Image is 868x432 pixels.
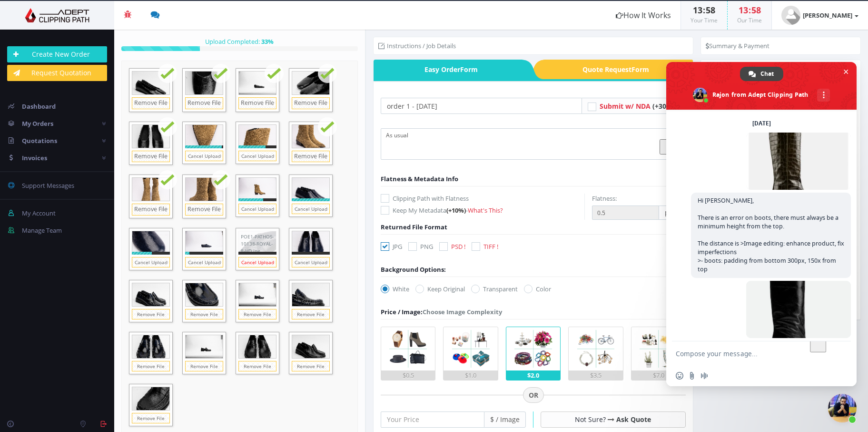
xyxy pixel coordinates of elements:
a: Remove File [238,361,276,371]
div: Upload Completed: [121,37,358,46]
a: Cancel Upload [238,257,276,267]
span: Quote Request [545,60,693,79]
span: TIFF ! [483,242,498,251]
span: Not Sure? [575,415,606,424]
i: Form [460,65,478,74]
a: Remove File [292,151,330,163]
span: Hi [PERSON_NAME], There is an error on boots, there must always be a minimum height from the top.... [698,196,844,273]
div: $1.0 [444,370,497,380]
a: Quote RequestForm [545,60,693,79]
span: 13 [739,4,748,16]
a: How It Works [606,1,681,30]
a: Cancel Upload [292,257,330,267]
a: Remove File [132,309,170,319]
span: Dashboard [22,102,56,111]
span: Support Messages [22,181,74,190]
li: Summary & Payment [706,41,769,51]
a: Cancel Upload [292,204,330,214]
div: $0.5 [381,370,435,380]
div: $2.0 [506,370,560,380]
span: My Account [22,209,56,217]
a: Close chat [828,394,857,422]
input: Your Order Title [381,98,582,114]
img: 1.png [386,327,430,370]
a: Submit w/ NDA (+30%) [600,102,675,111]
img: user_default.jpg [781,6,800,25]
small: Your Time [690,16,718,24]
span: 58 [706,4,715,16]
span: : [748,4,751,16]
img: 3.png [512,327,555,370]
a: Cancel Upload [185,257,223,267]
span: Easy Order [374,60,522,79]
textarea: To enrich screen reader interactions, please activate Accessibility in Grammarly extension settings [381,128,686,160]
strong: [PERSON_NAME] [803,11,852,20]
span: (+30%) [652,102,675,111]
a: Remove File [185,97,223,109]
div: Choose Image Complexity [381,307,502,317]
a: Remove File [238,309,276,319]
span: Chat [760,67,774,81]
div: Background Options: [381,265,446,274]
span: : [702,4,706,16]
a: Remove File [132,361,170,371]
span: OR [523,387,544,403]
strong: % [260,37,274,46]
label: Color [524,284,551,294]
label: Keep My Metadata - [381,206,584,215]
label: White [381,284,409,294]
span: Submit w/ NDA [600,102,651,111]
a: Remove File [185,204,223,216]
label: Clipping Path with Flatness [381,194,584,203]
a: Easy OrderForm [374,60,522,79]
label: Flatness: [592,194,617,203]
a: Chat [740,67,783,81]
span: 33 [261,37,268,46]
a: Request Quotation [7,65,107,81]
div: $3.5 [569,370,622,380]
img: 4.png [574,327,618,370]
label: JPG [381,242,402,251]
a: Cancel Upload [238,204,276,214]
span: 58 [751,4,761,16]
li: Instructions / Job Details [378,41,456,51]
span: Flatness & Metadata Info [381,175,458,183]
a: Cancel Upload [132,257,170,267]
span: $ / Image [484,411,526,428]
span: Insert an emoji [676,372,683,380]
a: Remove File [292,361,330,371]
input: Your Price [381,411,484,428]
span: Audio message [700,372,708,380]
a: Remove File [132,97,170,109]
span: Send a file [688,372,696,380]
div: $7.0 [631,370,685,380]
span: PSD ! [451,242,465,251]
span: Close chat [841,67,851,77]
a: Cancel Upload [238,151,276,161]
div: [DATE] [752,121,771,126]
a: Remove File [292,97,330,109]
a: Create New Order [7,46,107,62]
span: Returned File Format [381,223,447,231]
span: (+10%) [446,206,466,215]
a: What's This? [468,206,503,215]
a: Remove File [132,151,170,163]
a: Remove File [132,204,170,216]
img: Adept Graphics [7,8,107,22]
label: Transparent [471,284,518,294]
a: Remove File [292,309,330,319]
a: [PERSON_NAME] [772,1,868,30]
a: Remove File [238,97,276,109]
span: Manage Team [22,226,62,235]
img: 2.png [449,327,493,370]
a: Cancel Upload [185,151,223,161]
img: 5.png [637,327,680,370]
span: px [659,206,679,220]
label: Keep Original [415,284,465,294]
span: 13 [693,4,702,16]
a: Remove File [185,309,223,319]
a: Remove File [185,361,223,371]
a: Remove File [132,413,170,423]
span: My Orders [22,119,53,128]
small: Our Time [737,16,762,24]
